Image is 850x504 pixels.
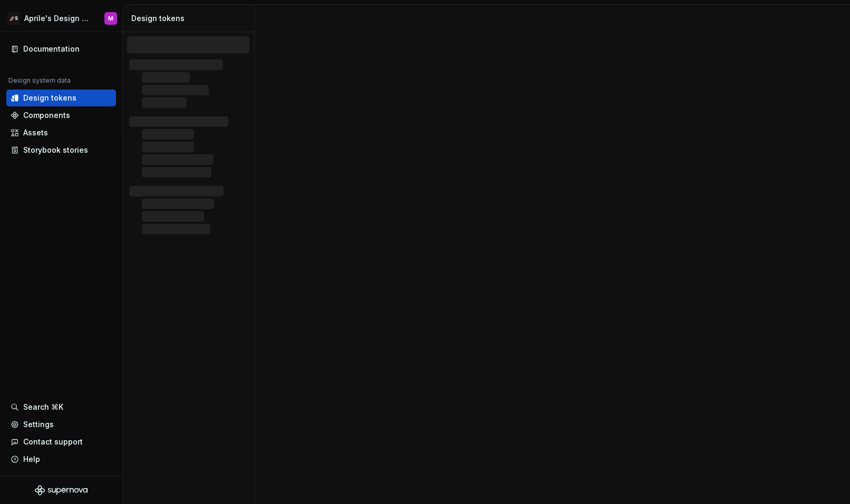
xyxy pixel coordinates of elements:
button: 🚀SAprile's Design SystemM [2,7,120,29]
div: Contact support [23,437,83,447]
div: Storybook stories [23,145,88,155]
div: Components [23,110,70,121]
a: Design tokens [6,90,116,106]
div: M [108,14,113,23]
div: Settings [23,419,54,430]
button: Search ⌘K [6,399,116,416]
div: 🚀S [7,12,20,25]
svg: Supernova Logo [35,485,88,496]
div: Search ⌘K [23,402,63,412]
a: Assets [6,124,116,141]
div: Design tokens [131,13,250,24]
div: Help [23,454,40,465]
div: Design system data [8,76,71,85]
div: Assets [23,127,48,138]
button: Help [6,451,116,468]
div: Aprile's Design System [24,13,92,24]
div: Design tokens [23,93,76,103]
a: Storybook stories [6,142,116,159]
a: Components [6,107,116,124]
a: Documentation [6,41,116,57]
div: Documentation [23,44,80,54]
button: Contact support [6,433,116,450]
a: Settings [6,416,116,433]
